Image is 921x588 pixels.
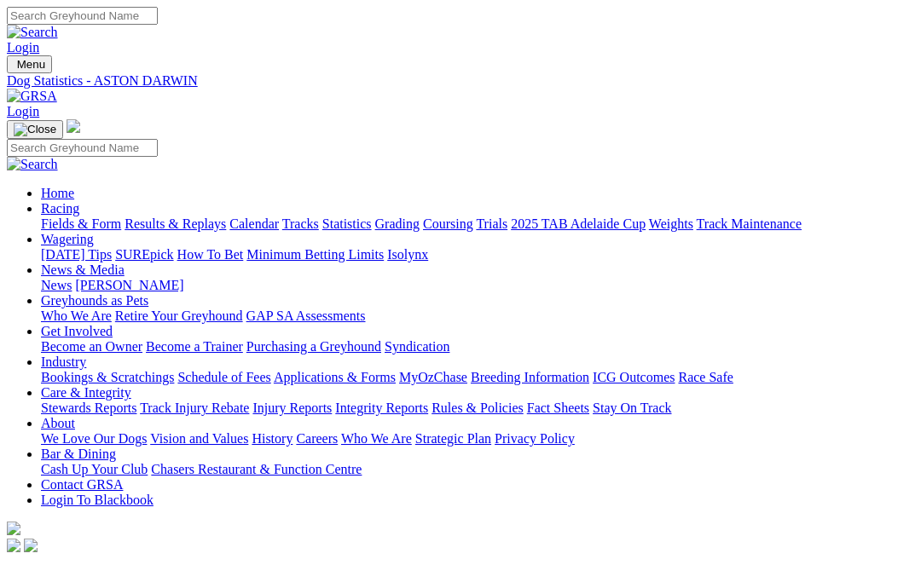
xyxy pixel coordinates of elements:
a: Careers [296,431,338,446]
a: Rules & Policies [432,401,524,415]
a: Strategic Plan [415,431,491,446]
a: Results & Replays [125,216,226,231]
a: Coursing [423,216,473,231]
input: Search [7,139,158,157]
a: Purchasing a Greyhound [246,339,381,354]
div: Greyhounds as Pets [41,308,914,324]
a: Bar & Dining [41,447,116,461]
a: Statistics [322,216,372,231]
a: Become a Trainer [146,339,243,354]
img: logo-grsa-white.png [7,522,20,535]
a: Injury Reports [252,401,332,415]
div: Industry [41,370,914,385]
div: Get Involved [41,339,914,355]
a: Race Safe [678,370,733,384]
a: Track Injury Rebate [140,401,249,415]
a: MyOzChase [399,370,467,384]
a: News [41,278,72,292]
a: Who We Are [341,431,412,446]
a: Fields & Form [41,216,121,231]
a: Isolynx [387,247,428,262]
a: Login [7,40,39,55]
a: Trials [476,216,507,231]
a: Integrity Reports [335,401,428,415]
a: Contact GRSA [41,477,123,492]
input: Search [7,7,158,25]
a: Home [41,186,74,200]
a: News & Media [41,262,125,277]
img: Search [7,25,58,40]
img: logo-grsa-white.png [67,119,80,133]
a: Breeding Information [471,370,589,384]
div: Wagering [41,247,914,262]
a: 2025 TAB Adelaide Cup [511,216,646,231]
a: Weights [649,216,693,231]
div: Bar & Dining [41,462,914,477]
a: Industry [41,355,86,369]
a: Minimum Betting Limits [246,247,384,262]
a: Cash Up Your Club [41,462,148,476]
a: Stewards Reports [41,401,136,415]
a: Racing [41,201,79,216]
button: Toggle navigation [7,55,52,73]
div: About [41,431,914,447]
a: Bookings & Scratchings [41,370,174,384]
a: Become an Owner [41,339,142,354]
a: Get Involved [41,324,113,338]
a: Track Maintenance [697,216,802,231]
span: Menu [17,58,45,71]
a: History [252,431,293,446]
a: [PERSON_NAME] [75,278,183,292]
a: How To Bet [177,247,244,262]
button: Toggle navigation [7,120,63,139]
a: Privacy Policy [495,431,575,446]
img: Close [14,123,56,136]
a: Applications & Forms [274,370,396,384]
a: Grading [375,216,420,231]
a: Login [7,104,39,118]
a: We Love Our Dogs [41,431,147,446]
img: Search [7,157,58,172]
a: Greyhounds as Pets [41,293,148,308]
a: Care & Integrity [41,385,131,400]
a: [DATE] Tips [41,247,112,262]
a: Retire Your Greyhound [115,308,243,323]
a: Fact Sheets [527,401,589,415]
div: News & Media [41,278,914,293]
a: Dog Statistics - ASTON DARWIN [7,73,914,89]
a: Wagering [41,232,94,246]
a: Syndication [385,339,449,354]
a: Login To Blackbook [41,493,153,507]
div: Racing [41,216,914,232]
a: Stay On Track [593,401,671,415]
a: About [41,416,75,430]
a: Vision and Values [150,431,248,446]
div: Care & Integrity [41,401,914,416]
img: twitter.svg [24,539,38,552]
img: facebook.svg [7,539,20,552]
a: Schedule of Fees [177,370,270,384]
a: ICG Outcomes [593,370,675,384]
img: GRSA [7,89,57,104]
a: Tracks [282,216,319,231]
a: Chasers Restaurant & Function Centre [151,462,362,476]
a: Who We Are [41,308,112,323]
a: Calendar [229,216,279,231]
a: SUREpick [115,247,173,262]
a: GAP SA Assessments [246,308,366,323]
